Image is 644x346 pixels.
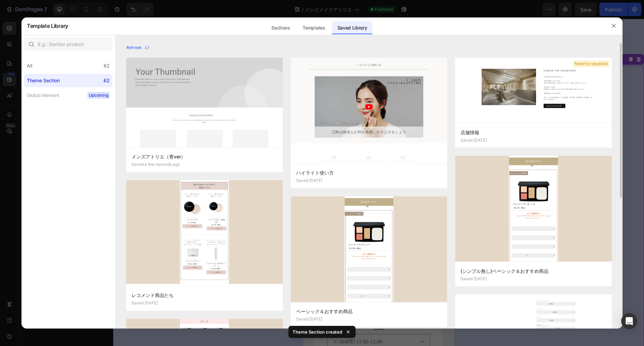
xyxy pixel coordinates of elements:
button: Carousel Next Arrow [314,248,324,259]
div: Templates [297,21,330,35]
div: Global element [27,91,59,99]
p: ハイライト使い方 [296,169,442,177]
p: Saved a few seconds ago [131,162,180,167]
p: レコメンド商品たち [131,291,277,299]
span: Upcoming [88,92,110,99]
div: 62 [104,77,110,85]
p: Saved [DATE] [461,138,487,143]
img: Placeholder.png [126,57,283,147]
div: Sections [266,21,295,35]
span: メイクの方法や正解は1つではなく、1人1人違います。 [206,2,321,8]
p: メンズアトリエ（青ver） [131,153,277,161]
span: Need to republish [573,60,609,67]
div: メンズアトリエ（青ver） [463,38,512,44]
span: STAR OF THE COLORのベースメイクをきっかけに、是非メイクアップライフを楽しんでください! [206,26,322,41]
p: Saved [DATE] [131,301,158,305]
strong: \ メイクレッスンお申し込み / [215,57,317,67]
p: Theme Section created [292,329,342,335]
span: BASE MAKE ATELIER [229,85,302,95]
div: 62 [104,62,110,70]
p: Saved [DATE] [296,317,322,322]
img: 0522_soc0857.jpg [217,118,314,183]
div: Refresh [126,45,150,51]
div: Open Intercom Messenger [621,313,637,329]
span: 私たちと一緒に、あなたの肌にピッタリなファンデーションと、あなただけのメイク方法をみつけましょう! [206,10,324,24]
img: -a-gempagesversionv7shop-id446768302459454674theme-section-id583935633743938371.jpg [126,180,283,339]
h2: Template Library [27,17,68,35]
legend: 日時 [260,305,271,314]
p: (シンプル無し)ベーシック＆おすすめ商品 [461,267,606,275]
input: E.g.: Section product [24,38,112,51]
button: Refresh [126,43,150,52]
strong: メンズメイクアトリエ [222,98,309,110]
img: gempages_446768302459454674-ea934f1e-4a1f-49a4-a34a-a0d712608085.jpg [214,202,317,305]
p: ベーシック＆おすすめ商品 [296,307,442,315]
div: All [27,62,32,70]
div: Saved Library [332,21,373,35]
div: Theme Section [27,77,60,85]
p: 店舗情報 [461,129,606,137]
p: Saved [DATE] [296,178,322,183]
p: Saved [DATE] [461,277,487,281]
img: -a-gempagesversionv7shop-id446768302459454674theme-section-id549134187265786903.jpg [455,58,612,123]
span: 【レッスン日程】 [247,189,284,195]
img: -a-gempagesversionv7shop-id446768302459454674theme-section-id551281454387037057.jpg [291,58,447,273]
